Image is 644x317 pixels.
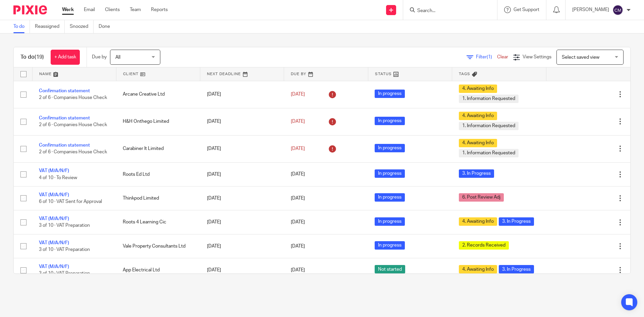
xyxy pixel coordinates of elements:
a: Confirmation statement [39,89,90,93]
a: VAT (M/A/N/F) [39,241,69,245]
span: All [115,55,120,60]
span: [DATE] [291,220,305,224]
input: Search [417,8,477,14]
span: View Settings [523,55,551,59]
span: 6. Post Review Adj [459,193,504,202]
span: [DATE] [291,92,305,97]
img: svg%3E [612,5,623,15]
span: [DATE] [291,196,305,201]
a: Clients [105,6,120,13]
span: In progress [375,144,405,152]
a: VAT (M/A/N/F) [39,193,69,197]
td: [DATE] [200,210,284,234]
span: 3 of 10 · VAT Preparation [39,223,90,228]
span: In progress [375,217,405,226]
a: VAT (M/A/N/F) [39,216,69,221]
span: [DATE] [291,268,305,272]
td: Arcane Creative Ltd [116,81,200,108]
a: To do [13,20,30,33]
a: Email [84,6,95,13]
td: Thinkpod Limited [116,186,200,210]
span: 4 of 10 · To Review [39,175,77,180]
span: In progress [375,117,405,125]
span: Select saved view [562,55,599,60]
span: 2. Records Received [459,241,509,250]
td: App Electrical Ltd [116,258,200,282]
span: 3. In Progress [459,169,494,178]
p: Due by [92,54,107,60]
span: Tags [459,72,470,76]
span: (19) [35,54,44,60]
span: 3. In Progress [499,217,534,226]
a: VAT (M/A/N/F) [39,264,69,269]
h1: To do [20,54,44,61]
span: [DATE] [291,172,305,177]
td: [DATE] [200,258,284,282]
span: 1. Information Requested [459,122,519,130]
a: Clear [497,55,508,59]
span: Filter [476,55,497,59]
td: H&H Onthego Limited [116,108,200,135]
span: In progress [375,241,405,250]
span: 4. Awaiting Info [459,112,497,120]
span: Get Support [514,7,539,12]
td: [DATE] [200,162,284,186]
td: [DATE] [200,108,284,135]
span: 4. Awaiting Info [459,265,497,273]
a: Snoozed [70,20,94,33]
span: 2 of 6 · Companies House Check [39,96,107,100]
span: Not started [375,265,405,273]
a: Done [99,20,115,33]
a: Team [130,6,141,13]
a: Reports [151,6,168,13]
td: Vale Property Consultants Ltd [116,234,200,258]
p: [PERSON_NAME] [572,6,609,13]
td: [DATE] [200,234,284,258]
a: Work [62,6,74,13]
span: In progress [375,193,405,202]
span: 3. In Progress [499,265,534,273]
td: [DATE] [200,81,284,108]
span: 4. Awaiting Info [459,217,497,226]
span: [DATE] [291,244,305,249]
span: 6 of 10 · VAT Sent for Approval [39,199,102,204]
td: Carabiner It Limited [116,135,200,162]
span: 3 of 10 · VAT Preparation [39,271,90,276]
a: Reassigned [35,20,65,33]
a: Confirmation statement [39,116,90,120]
td: [DATE] [200,135,284,162]
span: (1) [487,55,492,59]
img: Pixie [13,5,47,14]
span: [DATE] [291,119,305,124]
td: [DATE] [200,186,284,210]
span: 3 of 10 · VAT Preparation [39,247,90,252]
span: 2 of 6 · Companies House Check [39,123,107,127]
td: Roots Ed Ltd [116,162,200,186]
span: 4. Awaiting Info [459,85,497,93]
a: VAT (M/A/N/F) [39,168,69,173]
span: In progress [375,169,405,178]
span: 4. Awaiting Info [459,139,497,147]
a: Confirmation statement [39,143,90,148]
span: 2 of 6 · Companies House Check [39,150,107,155]
span: 1. Information Requested [459,149,519,157]
span: In progress [375,90,405,98]
td: Roots 4 Learning Cic [116,210,200,234]
span: [DATE] [291,146,305,151]
span: 1. Information Requested [459,95,519,103]
a: + Add task [51,50,80,65]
